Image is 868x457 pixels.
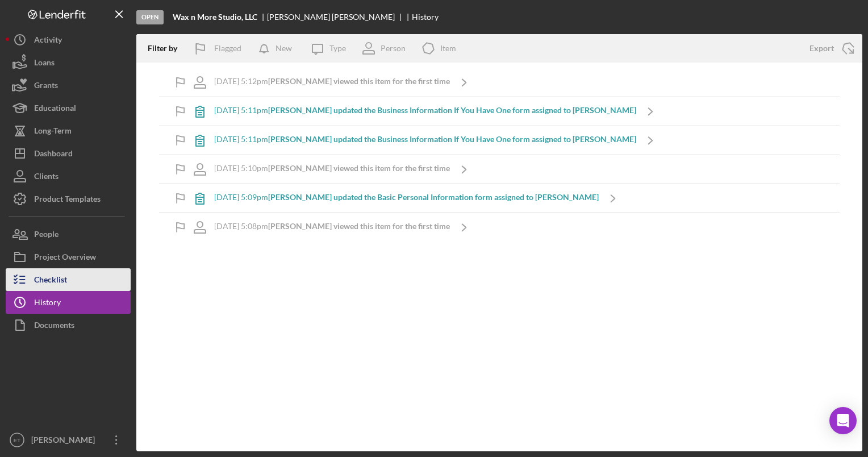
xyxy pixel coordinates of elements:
[186,213,478,242] a: [DATE] 5:08pm[PERSON_NAME] viewed this item for the first time
[34,97,76,122] div: Educational
[34,119,72,145] div: Long-Term
[173,13,257,22] b: Wax n More Studio, LLC
[6,142,131,165] button: Dashboard
[34,314,74,339] div: Documents
[440,44,456,53] div: Item
[809,37,834,60] div: Export
[6,291,131,314] button: History
[214,77,450,86] div: [DATE] 5:12pm
[268,163,450,173] b: [PERSON_NAME] viewed this item for the first time
[34,165,59,190] div: Clients
[268,105,636,115] b: [PERSON_NAME] updated the Business Information If You Have One form assigned to [PERSON_NAME]
[267,13,404,22] div: [PERSON_NAME] [PERSON_NAME]
[34,268,67,294] div: Checklist
[6,97,131,119] button: Educational
[214,37,241,60] div: Flagged
[329,44,346,53] div: Type
[34,28,62,54] div: Activity
[6,314,131,336] button: Documents
[6,429,131,451] button: ET[PERSON_NAME]
[6,51,131,74] button: Loans
[186,155,478,184] a: [DATE] 5:10pm[PERSON_NAME] viewed this item for the first time
[34,223,59,248] div: People
[214,135,636,144] div: [DATE] 5:11pm
[6,246,131,268] button: Project Overview
[268,76,450,86] b: [PERSON_NAME] viewed this item for the first time
[136,10,164,24] div: Open
[412,13,439,22] div: History
[798,37,862,60] button: Export
[6,268,131,291] button: Checklist
[214,222,450,231] div: [DATE] 5:08pm
[268,221,450,231] b: [PERSON_NAME] viewed this item for the first time
[6,165,131,188] button: Clients
[276,37,292,60] div: New
[268,134,636,144] b: [PERSON_NAME] updated the Business Information If You Have One form assigned to [PERSON_NAME]
[6,119,131,142] button: Long-Term
[253,37,303,60] button: New
[34,246,96,271] div: Project Overview
[148,44,186,53] div: Filter by
[381,44,406,53] div: Person
[6,74,131,97] button: Grants
[34,291,61,317] div: History
[6,223,131,246] button: People
[186,184,627,213] a: [DATE] 5:09pm[PERSON_NAME] updated the Basic Personal Information form assigned to [PERSON_NAME]
[34,188,101,213] div: Product Templates
[6,188,131,210] button: Product Templates
[214,193,599,202] div: [DATE] 5:09pm
[186,37,253,60] button: Flagged
[186,68,478,97] a: [DATE] 5:12pm[PERSON_NAME] viewed this item for the first time
[28,429,102,454] div: [PERSON_NAME]
[214,106,636,115] div: [DATE] 5:11pm
[186,126,665,155] a: [DATE] 5:11pm[PERSON_NAME] updated the Business Information If You Have One form assigned to [PER...
[6,28,131,51] button: Activity
[34,142,73,168] div: Dashboard
[14,437,20,443] text: ET
[186,97,665,126] a: [DATE] 5:11pm[PERSON_NAME] updated the Business Information If You Have One form assigned to [PER...
[34,51,55,77] div: Loans
[214,164,450,173] div: [DATE] 5:10pm
[829,407,857,434] div: Open Intercom Messenger
[268,192,599,202] b: [PERSON_NAME] updated the Basic Personal Information form assigned to [PERSON_NAME]
[34,74,58,99] div: Grants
